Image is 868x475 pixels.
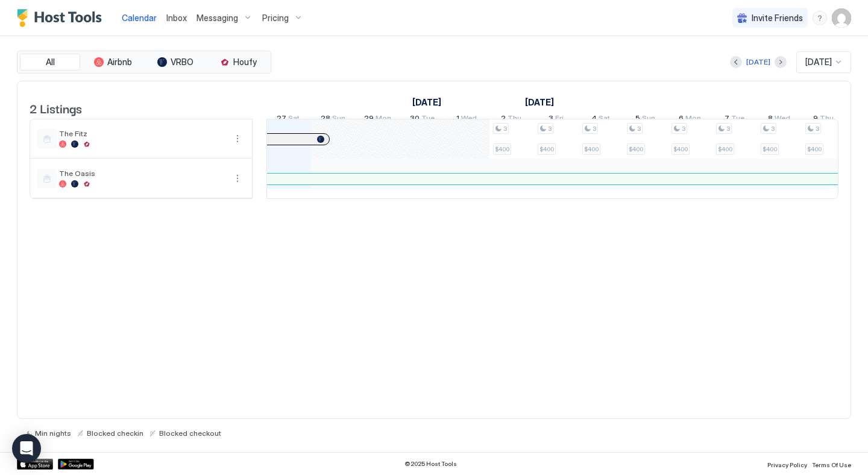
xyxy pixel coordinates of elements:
[546,111,567,128] a: October 3, 2025
[233,57,257,68] span: Houfy
[17,51,271,74] div: tab-group
[456,113,459,126] span: 1
[122,11,157,24] a: Calendar
[318,111,348,128] a: September 28, 2025
[685,113,701,126] span: Mon
[230,171,245,186] div: menu
[813,11,827,25] div: menu
[262,13,289,24] span: Pricing
[629,145,643,153] span: $400
[832,8,851,28] div: User profile
[584,145,599,153] span: $400
[722,111,747,128] a: October 7, 2025
[522,93,557,111] a: October 1, 2025
[59,129,225,138] span: The Fitz
[767,458,807,470] a: Privacy Policy
[548,125,552,133] span: 3
[503,125,507,133] span: 3
[17,459,53,470] a: App Store
[730,56,742,68] button: Previous month
[746,57,770,68] div: [DATE]
[726,125,730,133] span: 3
[807,145,822,153] span: $400
[230,131,245,146] button: More options
[166,11,187,24] a: Inbox
[288,113,300,126] span: Sat
[361,111,394,128] a: September 29, 2025
[731,113,744,126] span: Tue
[230,171,245,186] button: More options
[145,54,206,71] button: VRBO
[122,13,157,23] span: Calendar
[404,460,457,468] span: © 2025 Host Tools
[725,113,729,126] span: 7
[718,145,732,153] span: $400
[421,113,435,126] span: Tue
[508,113,521,126] span: Thu
[599,113,610,126] span: Sat
[682,125,685,133] span: 3
[159,429,221,438] span: Blocked checkout
[775,113,790,126] span: Wed
[461,113,477,126] span: Wed
[107,57,132,68] span: Airbnb
[498,111,524,128] a: October 2, 2025
[752,13,803,24] span: Invite Friends
[763,145,777,153] span: $400
[635,113,640,126] span: 5
[820,113,834,126] span: Thu
[35,429,71,438] span: Min nights
[410,113,420,126] span: 30
[208,54,268,71] button: Houfy
[588,111,613,128] a: October 4, 2025
[407,111,438,128] a: September 30, 2025
[593,125,596,133] span: 3
[539,145,554,153] span: $400
[274,111,303,128] a: September 27, 2025
[166,13,187,23] span: Inbox
[812,461,851,468] span: Terms Of Use
[767,461,807,468] span: Privacy Policy
[642,113,655,126] span: Sun
[771,125,775,133] span: 3
[230,131,245,146] div: menu
[20,54,80,71] button: All
[171,57,193,68] span: VRBO
[679,113,684,126] span: 6
[591,113,597,126] span: 4
[812,458,851,470] a: Terms Of Use
[197,13,238,24] span: Messaging
[17,9,107,27] a: Host Tools Logo
[632,111,658,128] a: October 5, 2025
[673,145,688,153] span: $400
[30,99,82,117] span: 2 Listings
[46,57,55,68] span: All
[676,111,704,128] a: October 6, 2025
[555,113,564,126] span: Fri
[364,113,374,126] span: 29
[765,111,793,128] a: October 8, 2025
[549,113,553,126] span: 3
[501,113,506,126] span: 2
[332,113,345,126] span: Sun
[813,113,818,126] span: 9
[768,113,773,126] span: 8
[58,459,94,470] a: Google Play Store
[83,54,143,71] button: Airbnb
[805,57,832,68] span: [DATE]
[12,434,41,463] div: Open Intercom Messenger
[775,56,787,68] button: Next month
[409,93,444,111] a: September 12, 2025
[59,169,225,178] span: The Oasis
[495,145,509,153] span: $400
[453,111,480,128] a: October 1, 2025
[277,113,286,126] span: 27
[87,429,143,438] span: Blocked checkin
[321,113,330,126] span: 28
[637,125,641,133] span: 3
[816,125,819,133] span: 3
[744,55,772,69] button: [DATE]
